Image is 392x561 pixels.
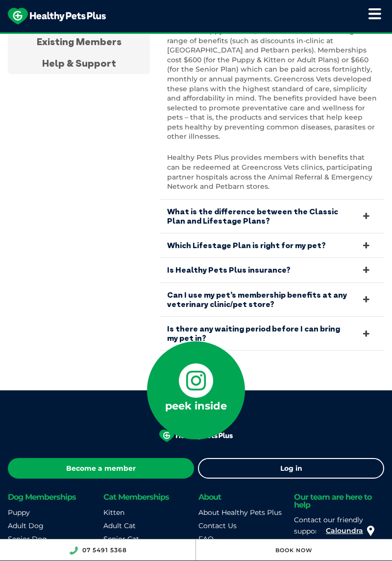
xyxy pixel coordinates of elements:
a: About Healthy Pets Plus [198,508,282,517]
p: Healthy Pets Plus provides members with benefits that can be redeemed at Greencross Vets clinics,... [167,153,377,191]
a: Kitten [103,508,124,517]
a: FAQ [198,535,214,543]
img: location_phone.svg [69,546,78,555]
a: Is Healthy Pets Plus insurance? [160,258,384,282]
h6: About [198,493,289,501]
a: Adult Dog [8,521,44,530]
a: Contact Us [198,521,237,530]
p: peek inside [165,398,227,415]
a: Puppy [8,508,30,517]
h6: Cat Memberships [103,493,194,501]
a: Adult Cat [103,521,136,530]
div: Existing Members [8,31,150,52]
a: What is the difference between the Classic Plan and Lifestage Plans? [160,200,384,233]
a: Caloundra [326,524,363,537]
a: Can I use my pet’s membership benefits at any veterinary clinic/pet store? [160,283,384,316]
a: Become a member [8,458,194,479]
span: Caloundra [326,526,363,535]
a: Senior Cat [103,535,139,543]
a: Book Now [275,547,313,554]
p: Contact our friendly support team who can assist with your Healthy Pet Plus queries. [294,514,385,560]
span: Proactive, preventative wellness program designed to keep your pet healthier and happier for longer [13,32,379,41]
img: hpp-logo [8,8,106,25]
h6: Dog Memberships [8,493,98,501]
a: Is there any waiting period before I can bring my pet in? [160,317,384,350]
a: Senior Dog [8,535,47,543]
h6: Our team are here to help [294,493,385,508]
a: Log in [198,458,384,479]
div: Help & Support [8,52,150,74]
img: HEALTHY PETS PLUS [159,430,233,442]
a: 07 5491 5368 [82,546,127,554]
a: Which Lifestage Plan is right for my pet? [160,233,384,257]
img: location_pin.svg [367,526,374,536]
